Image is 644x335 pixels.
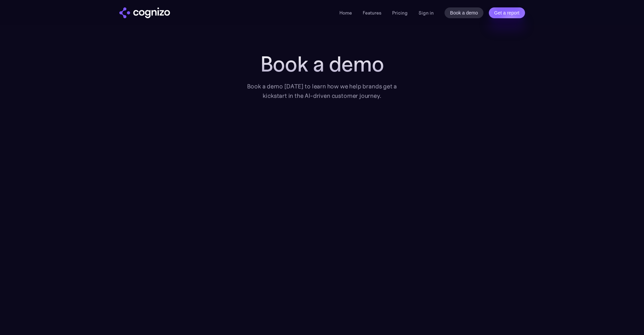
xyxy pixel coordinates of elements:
img: cognizo logo [119,7,170,18]
a: Sign in [419,9,434,17]
h1: Book a demo [238,52,407,76]
a: Pricing [392,10,408,16]
div: Book a demo [DATE] to learn how we help brands get a kickstart in the AI-driven customer journey. [238,82,407,101]
a: Book a demo [445,7,483,18]
a: Home [339,10,352,16]
a: Get a report [489,7,525,18]
a: home [119,7,170,18]
a: Features [363,10,381,16]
